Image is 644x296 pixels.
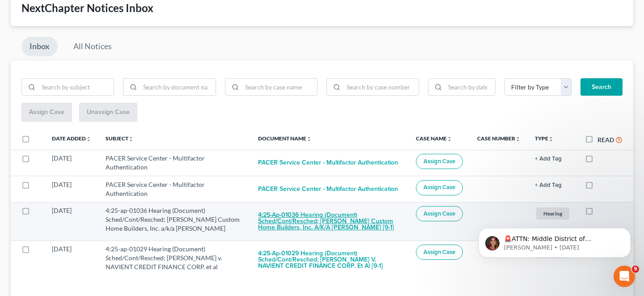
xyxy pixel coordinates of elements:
input: Search by document name [140,79,215,96]
td: [DATE] [45,241,98,279]
i: unfold_more [128,136,134,142]
label: Read [597,135,614,144]
input: Search by case name [242,79,317,96]
a: Inbox [21,37,58,56]
a: Case Nameunfold_more [416,135,452,142]
a: Document Nameunfold_more [258,135,312,142]
i: unfold_more [86,136,91,142]
iframe: Intercom notifications message [465,209,644,272]
button: Assign Case [416,180,463,195]
span: 9 [632,266,639,273]
span: Assign Case [424,249,455,256]
input: Search by case number [343,79,419,96]
span: Assign Case [424,184,455,191]
a: Subjectunfold_more [106,135,134,142]
button: 4:25-ap-01029 Hearing (Document) Sched/Cont/Resched; [PERSON_NAME] v. NAVIENT CREDIT FINANCE CORP... [258,245,402,275]
button: PACER Service Center - Multifactor Authentication [258,180,398,198]
button: Assign Case [416,154,463,169]
td: PACER Service Center - Multifactor Authentication [98,150,251,176]
input: Search by date [445,79,495,96]
a: Typeunfold_more [535,135,554,142]
a: + Add Tag [535,154,571,163]
td: [DATE] [45,150,98,176]
a: + Add Tag [535,180,571,189]
td: 4:25-ap-01029 Hearing (Document) Sched/Cont/Resched; [PERSON_NAME] v. NAVIENT CREDIT FINANCE CORP... [98,241,251,279]
td: 4:25-ap-01036 Hearing (Document) Sched/Cont/Resched; [PERSON_NAME] Custom Home Builders, Inc. a/k... [98,202,251,241]
span: Hearing [536,207,569,220]
span: Assign Case [424,210,455,217]
td: PACER Service Center - Multifactor Authentication [98,176,251,202]
a: All Notices [65,37,120,56]
button: PACER Service Center - Multifactor Authentication [258,154,398,172]
a: Date Addedunfold_more [52,135,91,142]
div: NextChapter Notices Inbox [21,1,623,15]
input: Search by subject [38,79,114,96]
a: Hearing [535,206,571,221]
i: unfold_more [548,136,554,142]
td: [DATE] [45,202,98,241]
button: Assign Case [416,245,463,260]
button: Search [580,78,623,96]
i: unfold_more [306,136,312,142]
button: + Add Tag [535,182,562,188]
i: unfold_more [515,136,521,142]
button: 4:25-ap-01036 Hearing (Document) Sched/Cont/Resched; [PERSON_NAME] Custom Home Builders, Inc. a/k... [258,206,402,237]
span: Assign Case [424,158,455,165]
button: + Add Tag [535,156,562,162]
button: Assign Case [416,206,463,221]
a: Case Numberunfold_more [477,135,521,142]
td: [DATE] [45,176,98,202]
i: unfold_more [447,136,452,142]
iframe: Intercom live chat [614,266,635,287]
